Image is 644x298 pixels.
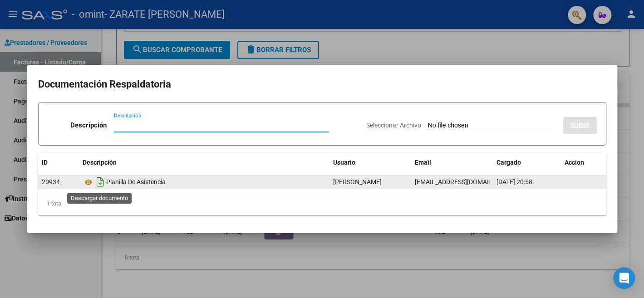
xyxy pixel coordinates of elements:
[70,120,107,131] p: Descripción
[94,175,106,189] i: Descargar documento
[38,192,606,215] div: 1 total
[38,153,79,172] datatable-header-cell: ID
[38,76,606,93] h2: Documentación Respaldatoria
[83,159,117,166] span: Descripción
[42,159,48,166] span: ID
[411,153,493,172] datatable-header-cell: Email
[42,178,60,186] span: 20934
[333,178,382,186] span: [PERSON_NAME]
[497,159,521,166] span: Cargado
[415,178,516,186] span: [EMAIL_ADDRESS][DOMAIN_NAME]
[333,159,355,166] span: Usuario
[329,153,411,172] datatable-header-cell: Usuario
[570,122,590,130] span: SUBIR
[563,117,597,134] button: SUBIR
[79,153,329,172] datatable-header-cell: Descripción
[493,153,561,172] datatable-header-cell: Cargado
[561,153,606,172] datatable-header-cell: Accion
[565,159,584,166] span: Accion
[613,267,635,289] div: Open Intercom Messenger
[83,175,326,189] div: Planilla De Asistencia
[366,122,421,129] span: Seleccionar Archivo
[415,159,431,166] span: Email
[497,178,532,186] span: [DATE] 20:58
